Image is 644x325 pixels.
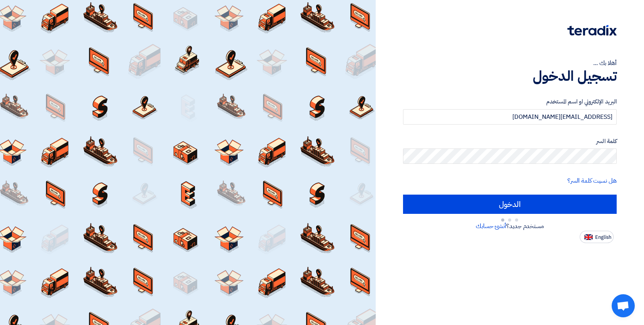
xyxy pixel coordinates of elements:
[403,222,617,231] div: مستخدم جديد؟
[476,222,506,231] a: أنشئ حسابك
[612,294,635,317] div: Open chat
[403,195,617,214] input: الدخول
[567,176,617,185] a: هل نسيت كلمة السر؟
[403,109,617,125] input: أدخل بريد العمل الإلكتروني او اسم المستخدم الخاص بك ...
[595,235,611,240] span: English
[567,25,617,36] img: Teradix logo
[580,231,614,243] button: English
[403,97,617,106] label: البريد الإلكتروني او اسم المستخدم
[584,234,593,240] img: en-US.png
[403,68,617,85] h1: تسجيل الدخول
[403,58,617,68] div: أهلا بك ...
[403,137,617,146] label: كلمة السر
